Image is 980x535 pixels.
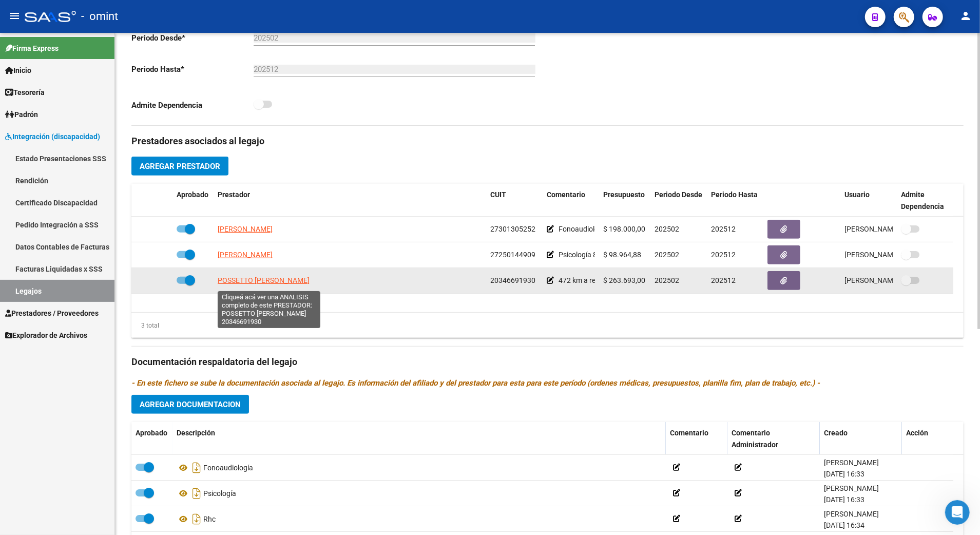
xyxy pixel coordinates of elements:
[906,429,928,437] span: Acción
[844,276,925,284] span: [PERSON_NAME] [DATE]
[172,184,214,218] datatable-header-cell: Aprobado
[655,225,679,233] span: 202502
[140,400,241,409] span: Agregar Documentacion
[945,500,970,525] iframe: Intercom live chat
[131,422,172,456] datatable-header-cell: Aprobado
[655,251,679,259] span: 202502
[599,184,650,218] datatable-header-cell: Presupuesto
[824,484,879,492] span: [PERSON_NAME]
[897,184,953,218] datatable-header-cell: Admite Dependencia
[707,184,763,218] datatable-header-cell: Periodo Hasta
[218,225,273,233] span: [PERSON_NAME]
[190,511,203,527] i: Descargar documento
[131,157,228,176] button: Agregar Prestador
[559,276,630,284] span: 472 km a reh y escuela
[5,65,31,76] span: Inicio
[840,184,897,218] datatable-header-cell: Usuario
[131,395,249,414] button: Agregar Documentacion
[218,276,310,284] span: POSSETTO [PERSON_NAME]
[131,378,820,388] i: - En este fichero se sube la documentación asociada al legajo. Es información del afiliado y del ...
[901,190,944,211] span: Admite Dependencia
[559,225,691,233] span: Fonoaudiología 16 x Mes a partir de mayo
[5,43,59,54] span: Firma Express
[218,251,273,259] span: [PERSON_NAME]
[543,184,599,218] datatable-header-cell: Comentario
[655,190,702,199] span: Periodo Desde
[190,485,203,502] i: Descargar documento
[844,225,925,233] span: [PERSON_NAME] [DATE]
[559,251,617,259] span: Psicología 8 x Mes
[490,276,535,284] span: 20346691930
[190,460,203,476] i: Descargar documento
[177,429,215,437] span: Descripción
[655,276,679,284] span: 202502
[824,495,864,504] span: [DATE] 16:33
[670,429,708,437] span: Comentario
[732,429,778,449] span: Comentario Administrador
[650,184,707,218] datatable-header-cell: Periodo Desde
[844,251,925,259] span: [PERSON_NAME] [DATE]
[214,184,486,218] datatable-header-cell: Prestador
[711,225,736,233] span: 202512
[177,485,662,502] div: Psicología
[177,460,662,476] div: Fonoaudiología
[824,521,864,529] span: [DATE] 16:34
[824,458,879,467] span: [PERSON_NAME]
[177,190,208,199] span: Aprobado
[603,251,641,259] span: $ 98.964,88
[131,355,964,369] h3: Documentación respaldatoria del legajo
[131,100,254,111] p: Admite Dependencia
[177,511,662,527] div: Rhc
[218,190,250,199] span: Prestador
[603,225,645,233] span: $ 198.000,00
[5,131,100,142] span: Integración (discapacidad)
[490,190,506,199] span: CUIT
[131,134,964,148] h3: Prestadores asociados al legajo
[824,510,879,518] span: [PERSON_NAME]
[490,225,535,233] span: 27301305252
[131,64,254,75] p: Periodo Hasta
[131,320,159,331] div: 3 total
[820,422,902,456] datatable-header-cell: Creado
[727,422,820,456] datatable-header-cell: Comentario Administrador
[711,251,736,259] span: 202512
[959,10,972,22] mat-icon: person
[824,470,864,478] span: [DATE] 16:33
[711,190,758,199] span: Periodo Hasta
[5,330,87,341] span: Explorador de Archivos
[136,429,167,437] span: Aprobado
[824,429,848,437] span: Creado
[5,308,99,319] span: Prestadores / Proveedores
[844,190,870,199] span: Usuario
[5,87,45,98] span: Tesorería
[5,109,38,120] span: Padrón
[547,190,585,199] span: Comentario
[172,422,666,456] datatable-header-cell: Descripción
[902,422,953,456] datatable-header-cell: Acción
[81,5,118,28] span: - omint
[603,276,645,284] span: $ 263.693,00
[603,190,645,199] span: Presupuesto
[140,162,220,171] span: Agregar Prestador
[490,251,535,259] span: 27250144909
[131,32,254,44] p: Periodo Desde
[711,276,736,284] span: 202512
[486,184,543,218] datatable-header-cell: CUIT
[666,422,727,456] datatable-header-cell: Comentario
[8,10,21,22] mat-icon: menu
